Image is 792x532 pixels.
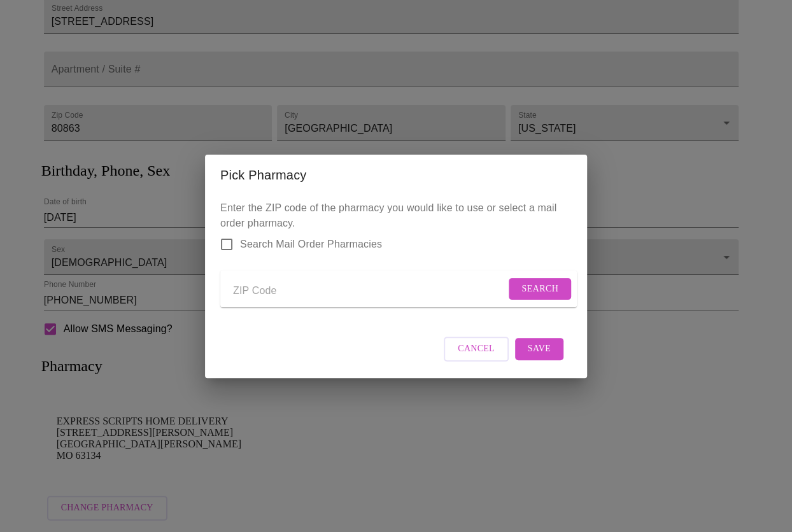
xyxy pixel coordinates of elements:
button: Cancel [444,337,509,361]
button: Search [509,278,571,300]
input: Send a message to your care team [233,281,506,302]
h2: Pick Pharmacy [220,165,572,185]
span: Cancel [458,341,495,357]
p: Enter the ZIP code of the pharmacy you would like to use or select a mail order pharmacy. [220,200,572,318]
span: Search [521,281,558,297]
span: Save [528,341,551,357]
span: Search Mail Order Pharmacies [240,237,382,252]
button: Save [515,338,563,360]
